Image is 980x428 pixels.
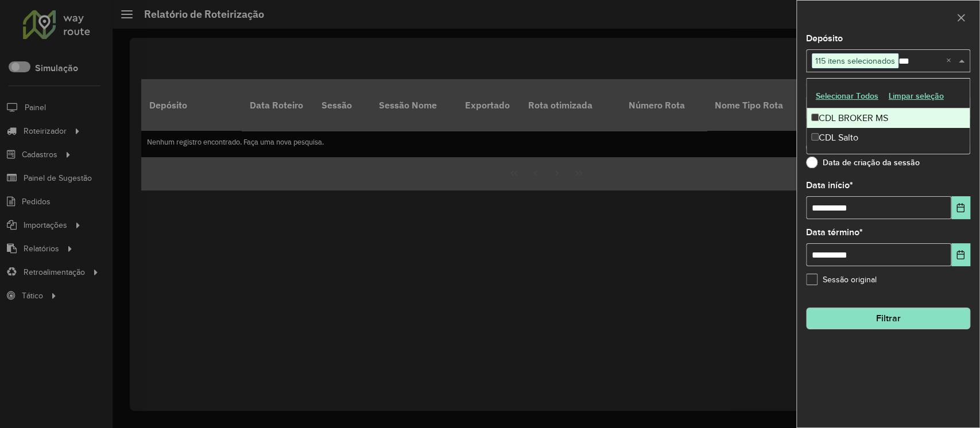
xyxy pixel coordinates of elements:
[951,243,970,266] button: Choose Date
[806,274,877,286] label: Sessão original
[806,178,853,192] label: Data início
[884,87,949,105] button: Limpar seleção
[806,157,920,168] label: Data de criação da sessão
[946,54,956,68] span: Clear all
[806,308,970,329] button: Filtrar
[806,225,863,239] label: Data término
[806,78,970,154] ng-dropdown-panel: Options list
[812,54,898,68] span: 115 itens selecionados
[807,108,970,128] div: CDL BROKER MS
[806,32,843,45] label: Depósito
[811,87,884,105] button: Selecionar Todos
[807,128,970,147] div: CDL Salto
[951,196,970,219] button: Choose Date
